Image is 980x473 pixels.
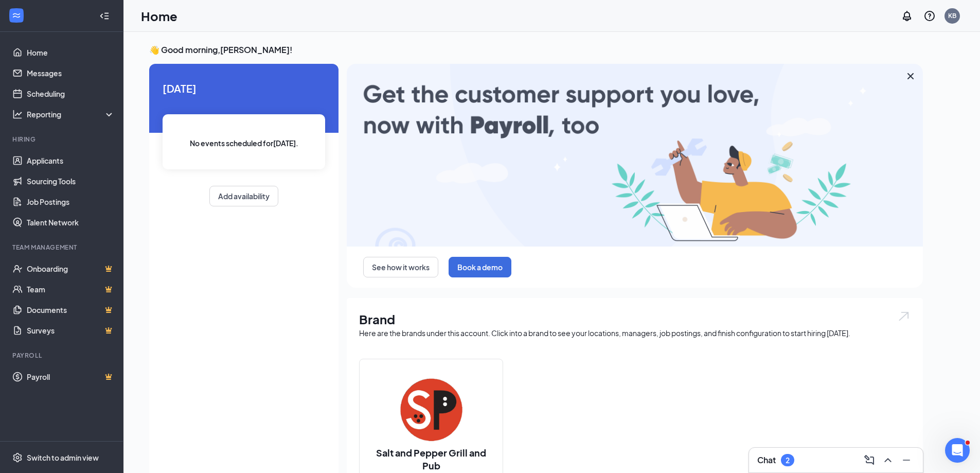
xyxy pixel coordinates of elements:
svg: ComposeMessage [863,454,876,466]
button: See how it works [363,257,438,277]
a: Messages [27,63,115,83]
div: Team Management [12,243,113,252]
div: Payroll [12,351,113,360]
span: [DATE] [163,80,325,96]
div: Hiring [12,135,113,144]
a: OnboardingCrown [27,258,115,279]
a: Sourcing Tools [27,171,115,191]
a: TeamCrown [27,279,115,300]
h1: Home [141,7,177,25]
a: SurveysCrown [27,320,115,341]
a: DocumentsCrown [27,300,115,320]
span: No events scheduled for [DATE] . [190,137,298,149]
svg: Notifications [901,10,913,22]
button: ComposeMessage [861,452,878,468]
iframe: Intercom live chat [945,438,970,463]
a: Applicants [27,150,115,171]
button: Minimize [898,452,915,468]
div: Reporting [27,109,115,119]
button: Add availability [209,186,278,206]
div: Switch to admin view [27,452,99,463]
img: open.6027fd2a22e1237b5b06.svg [897,310,911,322]
img: payroll-large.gif [347,64,923,247]
a: Talent Network [27,212,115,233]
svg: WorkstreamLogo [11,10,22,21]
h3: 👋 Good morning, [PERSON_NAME] ! [149,44,923,56]
svg: Analysis [12,109,23,119]
h3: Chat [757,454,776,466]
svg: Collapse [99,11,110,21]
svg: Cross [904,70,917,82]
a: PayrollCrown [27,366,115,387]
div: KB [948,11,956,20]
a: Job Postings [27,191,115,212]
a: Home [27,42,115,63]
svg: Minimize [900,454,913,466]
button: Book a demo [449,257,511,277]
div: 2 [786,456,790,465]
svg: Settings [12,452,23,463]
a: Scheduling [27,83,115,104]
img: Salt and Pepper Grill and Pub [398,376,464,442]
svg: ChevronUp [882,454,894,466]
div: Here are the brands under this account. Click into a brand to see your locations, managers, job p... [359,328,911,338]
svg: QuestionInfo [923,10,936,22]
h1: Brand [359,310,911,328]
h2: Salt and Pepper Grill and Pub [360,446,503,472]
button: ChevronUp [880,452,896,468]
